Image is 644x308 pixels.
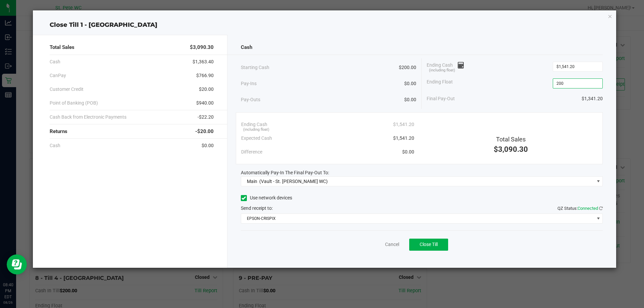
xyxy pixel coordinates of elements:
span: CanPay [50,72,66,79]
span: $20.00 [199,86,214,93]
span: Cash [50,142,60,149]
span: $1,541.20 [393,121,414,128]
span: Final Pay-Out [427,95,455,102]
span: Main [247,179,257,184]
span: Customer Credit [50,86,84,93]
span: $0.00 [402,148,414,156]
span: Difference [241,148,262,156]
div: Close Till 1 - [GEOGRAPHIC_DATA] [33,20,616,29]
span: Connected [578,206,598,211]
label: Use network devices [241,194,292,201]
span: $0.00 [404,80,416,87]
span: Starting Cash [241,64,269,71]
a: Cancel [385,241,399,248]
span: QZ Status: [557,206,603,211]
span: Cash Back from Electronic Payments [50,114,126,121]
span: -$20.00 [195,128,214,135]
span: $200.00 [399,64,416,71]
span: Automatically Pay-In The Final Pay-Out To: [241,170,329,175]
span: $1,363.40 [193,58,214,65]
span: Expected Cash [241,135,272,142]
div: Returns [50,124,214,139]
span: Pay-Outs [241,96,260,103]
span: Cash [50,58,60,65]
span: (Vault - St. [PERSON_NAME] WC) [259,179,328,184]
span: $0.00 [404,96,416,103]
span: Ending Float [427,78,453,88]
span: (including float) [429,68,455,73]
span: $3,090.30 [190,44,214,51]
span: $766.90 [196,72,214,79]
span: (including float) [243,127,269,133]
button: Close Till [409,239,448,251]
span: $0.00 [202,142,214,149]
span: $940.00 [196,100,214,107]
span: Pay-Ins [241,80,257,87]
span: Point of Banking (POB) [50,100,98,107]
span: $1,341.20 [582,95,603,102]
span: $1,541.20 [393,135,414,142]
span: Close Till [420,242,438,247]
iframe: Resource center [7,254,27,274]
span: EPSON-CRISPIX [241,214,594,223]
span: Cash [241,44,252,51]
span: -$22.20 [198,114,214,121]
span: Ending Cash [427,62,464,72]
span: Ending Cash [241,121,267,128]
span: Total Sales [496,136,526,143]
span: Send receipt to: [241,205,273,211]
span: $3,090.30 [494,145,528,153]
span: Total Sales [50,44,74,51]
